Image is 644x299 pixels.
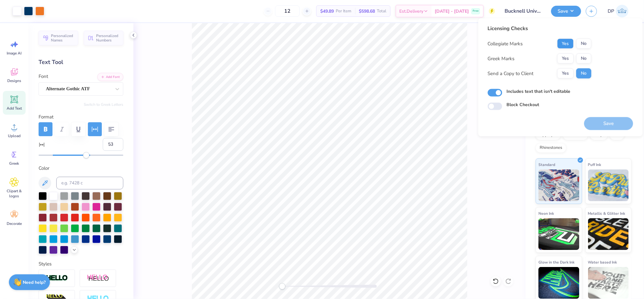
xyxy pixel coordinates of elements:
[488,55,515,62] div: Greek Marks
[435,8,469,15] span: [DATE] - [DATE]
[320,8,334,15] span: $49.89
[588,169,629,201] img: Puff Ink
[97,73,123,81] button: Add Font
[588,161,601,168] span: Puff Ink
[84,102,123,107] button: Switch to Greek Letters
[500,5,546,17] input: Untitled Design
[84,31,123,45] button: Personalized Numbers
[51,34,74,42] span: Personalized Names
[557,54,574,64] button: Yes
[46,275,68,282] img: Stroke
[377,8,386,15] span: Total
[488,40,523,47] div: Collegiate Marks
[608,8,614,15] span: DP
[588,259,617,265] span: Water based Ink
[538,259,574,265] span: Glow in the Dark Ink
[9,161,19,166] span: Greek
[538,267,579,299] img: Glow in the Dark Ink
[39,113,123,121] label: Format
[576,54,592,64] button: No
[96,34,120,42] span: Personalized Numbers
[39,73,48,80] label: Font
[23,279,46,285] strong: Need help?
[576,39,592,49] button: No
[8,133,21,138] span: Upload
[536,143,566,153] div: Rhinestones
[588,210,625,217] span: Metallic & Glitter Ink
[87,274,109,282] img: Shadow
[538,161,555,168] span: Standard
[605,5,631,17] a: DP
[488,70,534,77] div: Send a Copy to Client
[7,78,21,83] span: Designs
[473,9,479,13] span: Free
[7,221,22,226] span: Decorate
[538,218,579,250] img: Neon Ink
[588,218,629,250] img: Metallic & Glitter Ink
[538,169,579,201] img: Standard
[507,101,539,108] label: Block Checkout
[507,88,571,95] label: Includes text that isn't editable
[39,31,78,45] button: Personalized Names
[7,51,22,56] span: Image AI
[279,283,285,289] div: Accessibility label
[39,260,52,268] label: Styles
[488,25,592,32] div: Licensing Checks
[399,8,423,15] span: Est. Delivery
[7,106,22,111] span: Add Text
[83,152,89,158] div: Accessibility label
[616,5,629,17] img: Darlene Padilla
[359,8,375,15] span: $598.68
[557,39,574,49] button: Yes
[275,5,300,17] input: – –
[576,68,592,79] button: No
[39,58,123,67] div: Text Tool
[4,188,25,199] span: Clipart & logos
[39,165,123,172] label: Color
[588,267,629,299] img: Water based Ink
[551,6,581,17] button: Save
[538,210,554,217] span: Neon Ink
[336,8,351,15] span: Per Item
[56,177,123,189] input: e.g. 7428 c
[557,68,574,79] button: Yes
